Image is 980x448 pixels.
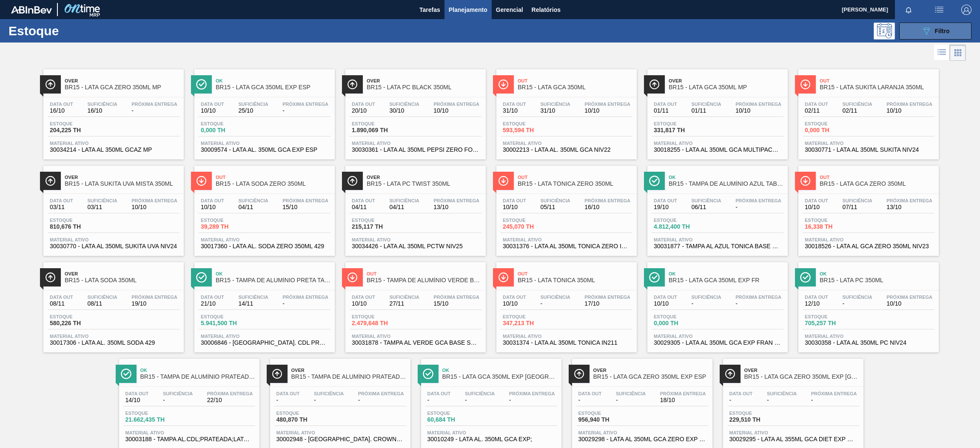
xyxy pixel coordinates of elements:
span: 06/11 [691,204,721,210]
img: Ícone [423,369,433,379]
span: 30031877 - TAMPA AL AZUL TONICA BASE SOLVENTE [654,243,781,250]
span: 30017360 - LATA AL. SODA ZERO 350ML 429 [201,243,328,250]
span: Suficiência [842,102,872,107]
img: Ícone [649,272,660,283]
span: Ok [442,368,557,373]
span: Próxima Entrega [207,391,253,396]
a: ÍconeOutBR15 - LATA SUKITA LARANJA 350MLData out02/11Suficiência02/11Próxima Entrega10/10Estoque0... [792,63,943,159]
span: 580,226 TH [50,320,109,326]
span: 02/11 [842,108,872,114]
span: Próxima Entrega [886,295,932,300]
span: Over [291,368,406,373]
span: 19/10 [131,301,177,307]
span: BR15 - TAMPA DE ALUMÍNIO AZUL TAB AZUL BALL [669,181,783,187]
span: 31/10 [503,108,526,114]
span: BR15 - LATA PC BLACK 350ML [367,84,481,91]
span: Suficiência [691,102,721,107]
span: Material ativo [805,141,932,146]
span: - [131,108,177,114]
span: Over [65,78,179,83]
span: 10/10 [201,204,224,210]
span: Próxima Entrega [886,102,932,107]
span: Suficiência [616,391,646,396]
span: Suficiência [767,391,797,396]
span: BR15 - LATA PC 350ML [820,277,934,284]
img: Logout [961,5,971,15]
span: 30017306 - LATA AL. 350ML SODA 429 [50,340,177,346]
img: Ícone [800,176,811,186]
span: Suficiência [87,198,117,203]
span: Suficiência [389,102,419,107]
span: - [735,301,781,307]
span: Data out [50,198,73,203]
span: - [842,301,872,307]
span: Data out [578,391,602,396]
span: Over [593,368,708,373]
span: 16,338 TH [805,224,864,230]
span: 245,070 TH [503,224,562,230]
span: Suficiência [389,295,419,300]
span: Suficiência [314,391,344,396]
span: Material ativo [503,237,630,242]
span: Data out [352,102,375,107]
span: 30031374 - LATA AL 350ML TONICA IN211 [503,340,630,346]
span: 593,594 TH [503,127,562,133]
a: ÍconeOutBR15 - TAMPA DE ALUMÍNIO VERDE BALLData out10/10Suficiência27/11Próxima Entrega15/10Estoq... [339,256,490,352]
span: 03/11 [50,204,73,210]
span: 16/10 [87,108,117,114]
span: 07/11 [842,204,872,210]
span: Suficiência [691,295,721,300]
span: Material ativo [201,141,328,146]
span: Estoque [654,121,713,126]
a: ÍconeOverBR15 - LATA SODA 350MLData out08/11Suficiência08/11Próxima Entrega19/10Estoque580,226 TH... [37,256,188,352]
span: Suficiência [87,102,117,107]
span: Data out [503,198,526,203]
span: Próxima Entrega [131,295,177,300]
span: Out [367,271,481,276]
span: BR15 - TAMPA DE ALUMÍNIO VERDE BALL [367,277,481,284]
span: 12/10 [805,301,828,307]
span: 08/11 [50,301,73,307]
span: 16/10 [584,204,630,210]
span: BR15 - LATA PC TWIST 350ML [367,181,481,187]
span: - [540,301,570,307]
span: 05/11 [540,204,570,210]
span: 10/10 [584,108,630,114]
span: 30034214 - LATA AL 350ML GCAZ MP [50,147,177,153]
span: Próxima Entrega [131,102,177,107]
span: Próxima Entrega [811,391,857,396]
span: Ok [140,368,255,373]
span: Tarefas [419,5,440,15]
span: Próxima Entrega [131,198,177,203]
img: Ícone [196,272,207,283]
span: Data out [729,391,753,396]
button: Filtro [899,23,971,40]
span: Data out [805,295,828,300]
span: Próxima Entrega [584,198,630,203]
span: Estoque [503,314,562,319]
span: Data out [503,102,526,107]
span: 30030770 - LATA AL 350ML SUKITA UVA NIV24 [50,243,177,250]
img: Ícone [45,176,56,186]
span: BR15 - LATA GCA 350ML MP [669,84,783,91]
span: - [735,204,781,210]
span: 10/10 [805,204,828,210]
span: 14/11 [238,301,268,307]
a: ÍconeOutBR15 - LATA GCA 350MLData out31/10Suficiência31/10Próxima Entrega10/10Estoque593,594 THMa... [490,63,641,159]
span: Estoque [654,314,713,319]
span: Material ativo [503,334,630,339]
a: ÍconeOkBR15 - LATA GCA 350ML EXP FRData out10/10Suficiência-Próxima Entrega-Estoque0,000 THMateri... [641,256,792,352]
span: 04/11 [389,204,419,210]
span: Próxima Entrega [433,198,479,203]
span: Próxima Entrega [584,102,630,107]
span: 10/10 [503,204,526,210]
span: Data out [50,295,73,300]
span: BR15 - LATA GCA ZERO 350ML MP [65,84,179,91]
span: Out [518,175,632,180]
span: Over [669,78,783,83]
span: 30034426 - LATA AL 350ML PCTW NIV25 [352,243,479,250]
img: Ícone [121,369,131,379]
span: 30018526 - LATA AL GCA ZERO 350ML NIV23 [805,243,932,250]
img: Ícone [498,176,509,186]
a: ÍconeOverBR15 - LATA SUKITA UVA MISTA 350MLData out03/11Suficiência03/11Próxima Entrega10/10Estoq... [37,159,188,256]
